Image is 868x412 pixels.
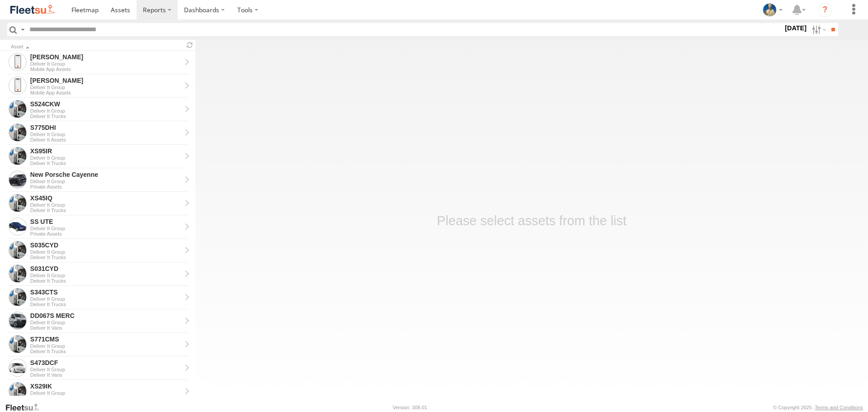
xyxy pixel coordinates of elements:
div: Deliver It Trucks [30,114,181,119]
div: Deliver It Assets [30,137,181,142]
img: fleetsu-logo-horizontal.svg [9,4,56,16]
div: Mobile App Assets [30,90,181,95]
div: Version: 308.01 [393,405,427,410]
div: Gian Della Porta - View Asset History [30,53,181,61]
div: Deliver It Group [30,179,181,184]
a: Visit our Website [5,403,47,412]
div: XS29IK - View Asset History [30,382,181,390]
div: Deliver It Group [30,296,181,302]
label: [DATE] [783,23,808,33]
div: Deliver It Trucks [30,349,181,354]
div: XS95IR - View Asset History [30,147,181,155]
i: ? [818,3,832,17]
div: Deliver It Group [30,155,181,161]
div: Deliver It Group [30,132,181,137]
div: S035CYD - View Asset History [30,241,181,249]
div: DD067S MERC - View Asset History [30,312,181,320]
div: Deliver It Group [30,108,181,114]
div: Deliver It Vans [30,325,181,331]
div: Deliver It Group [30,343,181,349]
div: S343CTS - View Asset History [30,288,181,296]
span: Refresh [184,41,195,49]
div: S473DCF - View Asset History [30,359,181,367]
div: Deliver It Group [30,61,181,66]
div: Deliver It Trucks [30,208,181,213]
div: Deliver It Trucks [30,302,181,307]
div: Deliver It Group [30,367,181,372]
div: Click to Sort [11,45,181,49]
div: Deliver It Group [30,320,181,325]
label: Search Filter Options [808,23,828,36]
div: Mobile App Assets [30,66,181,72]
div: New Porsche Cayenne - View Asset History [30,170,181,179]
div: Matt Draper [759,3,786,17]
a: Terms and Conditions [815,405,863,410]
div: Deliver It Trucks [30,278,181,284]
div: Deliver It Group [30,273,181,278]
div: Deliver It Group [30,249,181,255]
div: © Copyright 2025 - [773,405,863,410]
div: Deliver It Group [30,226,181,231]
div: Private Assets [30,231,181,237]
div: Deliver It Group [30,390,181,396]
div: Graham Cooper - View Asset History [30,76,181,85]
div: XS45IQ - View Asset History [30,194,181,202]
div: S031CYD - View Asset History [30,265,181,273]
div: S524CKW - View Asset History [30,100,181,108]
div: Deliver It Vans [30,372,181,378]
div: Deliver It Group [30,202,181,208]
div: Private Assets [30,184,181,189]
div: Deliver It Group [30,85,181,90]
div: S775DHI - View Asset History [30,123,181,132]
div: Deliver It Trucks [30,161,181,166]
div: S771CMS - View Asset History [30,335,181,343]
div: Deliver It Trucks [30,255,181,260]
div: SS UTE - View Asset History [30,218,181,226]
label: Search Query [19,23,26,36]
